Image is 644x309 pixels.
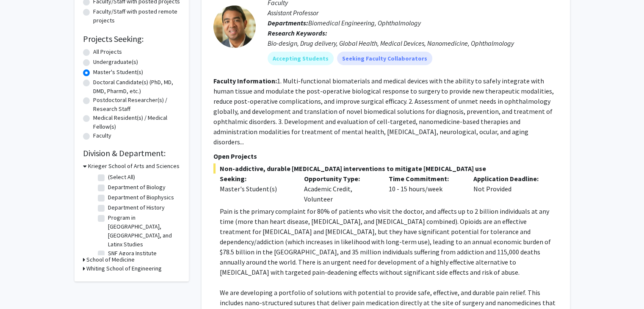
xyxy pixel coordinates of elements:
label: All Projects [93,47,122,56]
mat-chip: Seeking Faculty Collaborators [337,52,432,65]
fg-read-more: 1. Multi-functional biomaterials and medical devices with the ability to safely integrate with hu... [213,77,554,146]
h2: Projects Seeking: [83,34,180,44]
label: SNF Agora Institute [108,249,157,258]
div: Bio-design, Drug delivery, Global Health, Medical Devices, Nanomedicine, Ophthalmology [268,38,558,48]
label: Program in [GEOGRAPHIC_DATA], [GEOGRAPHIC_DATA], and Latinx Studies [108,213,178,249]
p: Assistant Professor [268,8,558,18]
h3: Krieger School of Arts and Sciences [88,162,180,171]
label: Undergraduate(s) [93,58,138,66]
h3: Whiting School of Engineering [86,264,162,273]
label: (Select All) [108,173,135,182]
h3: School of Medicine [86,255,135,264]
mat-chip: Accepting Students [268,52,334,65]
b: Research Keywords: [268,29,327,37]
h2: Division & Department: [83,148,180,158]
label: Department of Biology [108,183,166,192]
p: Seeking: [220,174,292,184]
b: Departments: [268,19,308,27]
p: Opportunity Type: [304,174,376,184]
label: Master's Student(s) [93,68,143,77]
b: Faculty Information: [213,77,277,85]
p: Pain is the primary complaint for 80% of patients who visit the doctor, and affects up to 2 billi... [220,206,558,277]
div: Not Provided [467,174,552,204]
div: Master's Student(s) [220,184,292,194]
p: Application Deadline: [473,174,545,184]
div: Academic Credit, Volunteer [298,174,382,204]
p: Time Commitment: [389,174,461,184]
label: Faculty/Staff with posted remote projects [93,7,180,25]
label: Doctoral Candidate(s) (PhD, MD, DMD, PharmD, etc.) [93,78,180,96]
span: Non-addictive, durable [MEDICAL_DATA] interventions to mitigate [MEDICAL_DATA] use [213,163,558,174]
label: Department of Biophysics [108,193,174,202]
iframe: Chat [6,271,36,303]
span: Biomedical Engineering, Ophthalmology [308,19,421,27]
div: 10 - 15 hours/week [382,174,467,204]
label: Medical Resident(s) / Medical Fellow(s) [93,113,180,131]
label: Faculty [93,131,111,140]
p: Open Projects [213,151,558,161]
label: Department of History [108,203,165,212]
label: Postdoctoral Researcher(s) / Research Staff [93,96,180,113]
